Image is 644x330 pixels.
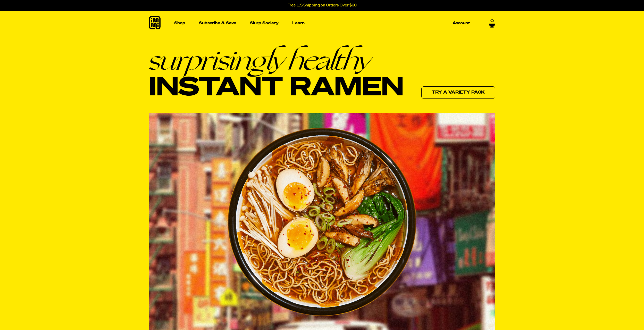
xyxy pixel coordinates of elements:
[489,19,495,28] a: 0
[197,19,238,27] a: Subscribe & Save
[490,19,494,23] span: 0
[250,21,279,25] p: Slurp Society
[228,128,416,316] img: Ramen bowl
[199,21,236,25] p: Subscribe & Save
[450,19,472,27] a: Account
[248,19,281,27] a: Slurp Society
[172,11,187,35] a: Shop
[290,11,307,35] a: Learn
[149,46,404,74] em: surprisingly healthy
[149,46,404,102] h1: Instant Ramen
[288,3,357,8] p: Free U.S Shipping on Orders Over $60
[292,21,305,25] p: Learn
[172,11,472,35] nav: Main navigation
[174,21,185,25] p: Shop
[421,86,495,99] a: Try a variety pack
[453,21,470,25] p: Account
